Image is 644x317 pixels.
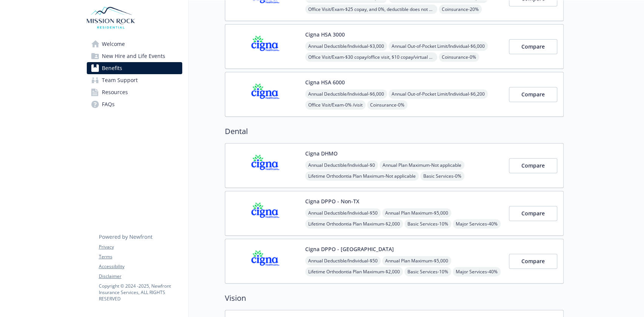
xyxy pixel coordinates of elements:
span: Major Services - 40% [453,267,501,276]
img: CIGNA carrier logo [231,78,299,110]
span: Coinsurance - 20% [439,5,482,14]
a: Welcome [87,38,182,50]
span: Lifetime Orthodontia Plan Maximum - Not applicable [305,171,419,181]
span: Compare [521,91,545,98]
span: Office Visit/Exam - 0% /visit [305,100,366,110]
span: Benefits [102,62,122,74]
button: Compare [509,87,557,102]
img: CIGNA carrier logo [231,197,299,229]
button: Compare [509,39,557,54]
span: Coinsurance - 0% [367,100,407,110]
span: Lifetime Orthodontia Plan Maximum - $2,000 [305,219,403,229]
button: Cigna DHMO [305,149,338,157]
span: Compare [521,258,545,265]
button: Cigna HSA 3000 [305,30,345,38]
p: Copyright © 2024 - 2025 , Newfront Insurance Services, ALL RIGHTS RESERVED [99,283,182,302]
span: Annual Plan Maximum - $5,000 [382,208,451,218]
span: Annual Plan Maximum - Not applicable [380,160,464,170]
span: Annual Plan Maximum - $5,000 [382,256,451,265]
span: Basic Services - 10% [404,219,451,229]
span: Lifetime Orthodontia Plan Maximum - $2,000 [305,267,403,276]
span: Compare [521,43,545,50]
h2: Vision [225,293,564,304]
span: Annual Out-of-Pocket Limit/Individual - $6,200 [389,89,488,99]
span: Compare [521,210,545,217]
img: CIGNA carrier logo [231,30,299,62]
span: Compare [521,162,545,169]
span: Annual Out-of-Pocket Limit/Individual - $6,000 [389,41,488,51]
img: CIGNA carrier logo [231,149,299,181]
button: Compare [509,158,557,173]
span: Office Visit/Exam - $25 copay, and 0%, deductible does not apply [305,5,437,14]
span: FAQs [102,98,115,110]
span: New Hire and Life Events [102,50,165,62]
a: Disclaimer [99,273,182,280]
span: Resources [102,86,128,98]
span: Annual Deductible/Individual - $50 [305,208,381,218]
img: CIGNA carrier logo [231,245,299,277]
a: Privacy [99,244,182,250]
span: Coinsurance - 0% [439,52,479,62]
a: Terms [99,253,182,260]
button: Cigna DPPO - [GEOGRAPHIC_DATA] [305,245,394,253]
button: Cigna DPPO - Non-TX [305,197,359,205]
span: Basic Services - 0% [420,171,464,181]
button: Compare [509,254,557,269]
a: Benefits [87,62,182,74]
span: Major Services - 40% [453,219,501,229]
span: Office Visit/Exam - $30 copay/office visit, $10 copay/virtual visit [305,52,437,62]
h2: Dental [225,126,564,137]
span: Annual Deductible/Individual - $3,000 [305,41,387,51]
a: Accessibility [99,263,182,270]
span: Annual Deductible/Individual - $6,000 [305,89,387,99]
span: Annual Deductible/Individual - $50 [305,256,381,265]
span: Team Support [102,74,138,86]
button: Compare [509,206,557,221]
a: New Hire and Life Events [87,50,182,62]
span: Annual Deductible/Individual - $0 [305,160,378,170]
button: Cigna HSA 6000 [305,78,345,86]
span: Basic Services - 10% [404,267,451,276]
span: Welcome [102,38,125,50]
a: Team Support [87,74,182,86]
a: Resources [87,86,182,98]
a: FAQs [87,98,182,110]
